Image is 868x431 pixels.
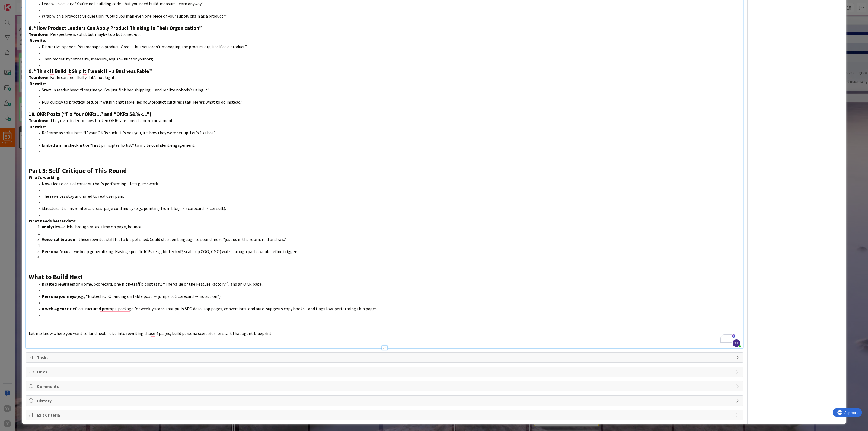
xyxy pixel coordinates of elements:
span: (e.g., “Biotech CTO landing on fable post → jumps to Scorecard → no action”). [76,293,221,299]
strong: A Web Agent Brief [42,306,77,311]
span: Disruptive opener: “You manage a product. Great—but you aren’t managing the product org itself as... [42,44,247,49]
span: : [45,124,46,129]
span: for Home, Scorecard, one high-traffic post (say, “The Value of the Feature Factory”), and an OKR ... [74,281,263,287]
strong: Teardown [29,75,49,80]
span: : a structured prompt-package for weekly scans that pulls SEO data, top pages, conversions, and a... [77,306,378,311]
strong: Rewrite [30,124,45,129]
span: YY [733,339,740,347]
strong: Rewrite [30,38,45,43]
strong: Analytics [42,224,60,229]
span: Lead with a story: “You’re not building code—but you need build-measure-learn anyway.” [42,1,203,6]
span: : [59,175,60,180]
strong: Part 3: Self‑Critique of This Round [29,166,127,175]
strong: Teardown [29,31,49,37]
span: The rewrites stay anchored to real user pain. [42,193,124,199]
span: Links [37,369,733,375]
span: : They over-index on how broken OKRs are—needs more movement. [49,118,174,123]
strong: Persona focus [42,249,71,254]
strong: What’s working [29,175,59,180]
span: Tasks [37,354,733,361]
span: Pull quickly to practical setups: “Within that fable lies how product cultures stall. Here’s what... [42,99,242,105]
span: Start in reader head: “Imagine you’ve just finished shipping…and realize nobody’s using it.” [42,87,209,92]
span: Comments [37,383,733,390]
span: Reframe as solutions: “If your OKRs suck—it’s not you, it’s how they were set up. Let’s fix that.” [42,130,216,135]
span: —click-through rates, time on page, bounce. [60,224,142,229]
span: Structural tie-ins reinforce cross-page continuity (e.g., pointing from blog → scorecard → consult). [42,206,226,211]
strong: What needs better data [29,218,75,224]
span: Exit Criteria [37,412,733,418]
span: : [45,38,46,43]
span: Support [11,1,25,7]
span: : [45,81,46,86]
strong: 9. “Think It Build It Ship It Tweak It – a Business Fable” [29,68,152,74]
strong: Teardown [29,118,49,123]
strong: Persona journeys [42,293,76,299]
strong: Rewrite [30,81,45,86]
span: : Perspective is solid, but maybe too buttoned-up. [49,31,141,37]
strong: 10. OKR Posts (“Fix Your OKRs…” and “OKRs S&%k…”) [29,111,151,117]
span: Wrap with a provocative question: “Could you map even one piece of your supply chain as a product?” [42,13,227,19]
span: Embed a mini checklist or “first principles fix list” to invite confident engagement. [42,142,195,148]
span: : [75,218,76,224]
strong: What to Build Next [29,273,83,281]
span: —these rewrites still feel a bit polished. Could sharpen language to sound more “just us in the r... [75,237,286,242]
span: : Fable can feel fluffy if it’s not tight. [49,75,116,80]
strong: Drafted rewrites [42,281,74,287]
span: Now tied to actual content that’s performing—less guesswork. [42,181,159,186]
span: Then model: hypothesize, measure, adjust—but for your org. [42,56,154,62]
span: Let me know where you want to land next—dive into rewriting those 4 pages, build persona scenario... [29,331,272,336]
strong: 8. “How Product Leaders Can Apply Product Thinking to Their Organization” [29,25,202,31]
span: —we keep generalizing. Having specific ICPs (e.g., biotech VP, scale-up COO, CMO) walk through pa... [71,249,299,254]
span: History [37,397,733,404]
strong: Voice calibration [42,237,75,242]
